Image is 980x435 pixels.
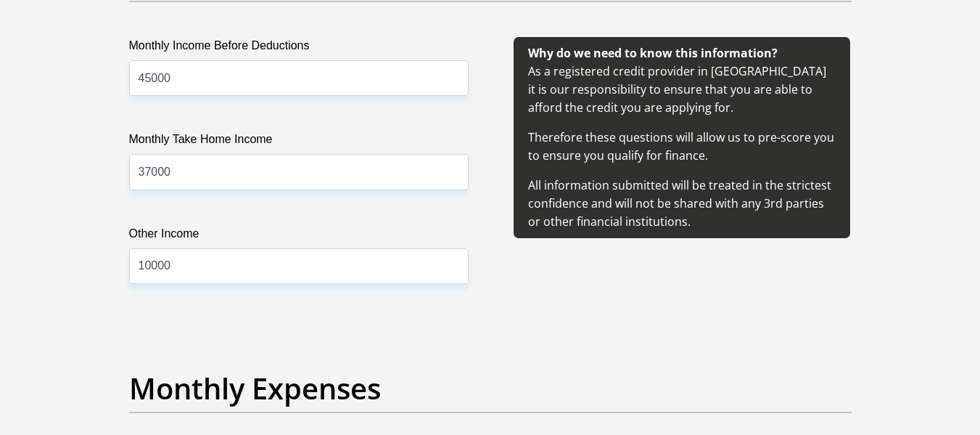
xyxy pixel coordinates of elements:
[528,45,834,229] span: As a registered credit provider in [GEOGRAPHIC_DATA] it is our responsibility to ensure that you ...
[129,248,469,284] input: Other Income
[129,154,469,190] input: Monthly Take Home Income
[129,131,469,154] label: Monthly Take Home Income
[528,45,778,61] b: Why do we need to know this information?
[129,371,852,406] h2: Monthly Expenses
[129,37,469,60] label: Monthly Income Before Deductions
[129,60,469,96] input: Monthly Income Before Deductions
[129,225,469,248] label: Other Income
